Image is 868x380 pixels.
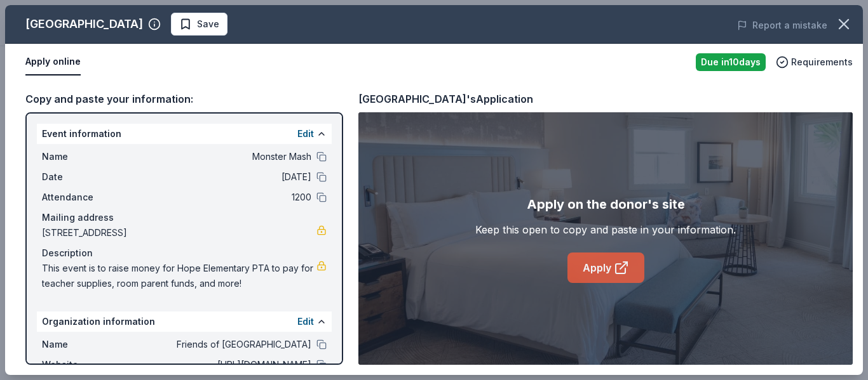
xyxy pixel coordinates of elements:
div: Keep this open to copy and paste in your information. [475,222,736,237]
span: [STREET_ADDRESS] [42,225,316,240]
button: Requirements [776,55,853,70]
div: Copy and paste your information: [25,91,343,107]
span: [URL][DOMAIN_NAME] [127,357,311,372]
span: 1200 [127,190,311,205]
span: Monster Mash [127,149,311,164]
button: Edit [297,314,314,329]
div: [GEOGRAPHIC_DATA]'s Application [358,91,533,107]
a: Apply [567,252,644,283]
span: Website [42,357,127,372]
span: Name [42,337,127,352]
span: Save [197,16,219,32]
span: [DATE] [127,169,311,185]
div: Event information [37,124,332,144]
span: Date [42,169,127,185]
button: Save [171,13,227,36]
div: Description [42,246,327,261]
div: Organization information [37,311,332,332]
button: Edit [297,126,314,141]
span: This event is to raise money for Hope Elementary PTA to pay for teacher supplies, room parent fun... [42,261,316,291]
div: Apply on the donor's site [527,194,685,214]
span: Name [42,149,127,164]
button: Report a mistake [737,18,827,33]
span: Friends of [GEOGRAPHIC_DATA] [127,337,311,352]
div: Due in 10 days [696,53,766,71]
button: Apply online [25,49,81,75]
span: Requirements [791,55,853,70]
div: Mailing address [42,210,327,225]
span: Attendance [42,190,127,205]
div: [GEOGRAPHIC_DATA] [25,14,143,34]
